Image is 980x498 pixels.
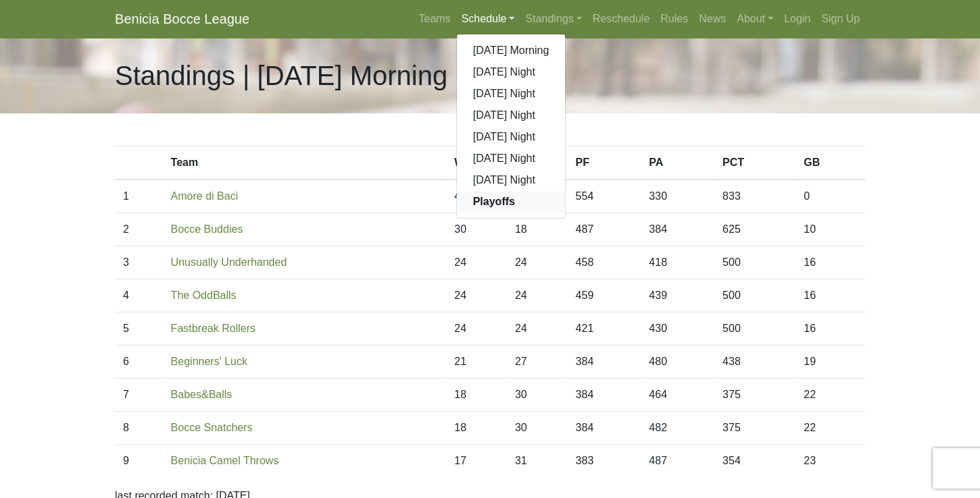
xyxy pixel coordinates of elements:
[714,312,795,345] td: 500
[507,246,568,279] td: 24
[567,246,641,279] td: 458
[115,179,163,213] td: 1
[446,146,507,180] th: W
[507,312,568,345] td: 24
[795,246,865,279] td: 16
[446,279,507,312] td: 24
[655,5,693,32] a: Rules
[795,179,865,213] td: 0
[446,312,507,345] td: 24
[795,312,865,345] td: 16
[641,246,714,279] td: 418
[714,213,795,246] td: 625
[816,5,865,32] a: Sign Up
[795,412,865,445] td: 22
[446,445,507,478] td: 17
[171,256,287,268] a: Unusually Underhanded
[457,83,566,105] a: [DATE] Night
[456,5,520,32] a: Schedule
[507,445,568,478] td: 31
[795,213,865,246] td: 10
[115,213,163,246] td: 2
[115,412,163,445] td: 8
[641,213,714,246] td: 384
[115,345,163,379] td: 6
[567,179,641,213] td: 554
[567,412,641,445] td: 384
[641,312,714,345] td: 430
[171,356,247,367] a: Beginners' Luck
[795,146,865,180] th: GB
[641,146,714,180] th: PA
[456,34,566,219] div: Schedule
[507,379,568,412] td: 30
[567,379,641,412] td: 384
[457,169,566,191] a: [DATE] Night
[567,146,641,180] th: PF
[567,279,641,312] td: 459
[115,312,163,345] td: 5
[507,412,568,445] td: 30
[567,213,641,246] td: 487
[115,246,163,279] td: 3
[446,246,507,279] td: 24
[446,213,507,246] td: 30
[446,345,507,379] td: 21
[779,5,816,32] a: Login
[714,146,795,180] th: PCT
[693,5,731,32] a: News
[587,5,656,32] a: Reschedule
[457,61,566,83] a: [DATE] Night
[171,422,253,433] a: Bocce Snatchers
[507,213,568,246] td: 18
[520,5,587,32] a: Standings
[171,323,255,334] a: Fastbreak Rollers
[163,146,447,180] th: Team
[731,5,779,32] a: About
[115,379,163,412] td: 7
[446,412,507,445] td: 18
[795,279,865,312] td: 16
[457,148,566,169] a: [DATE] Night
[457,191,566,213] a: Playoffs
[714,379,795,412] td: 375
[795,345,865,379] td: 19
[115,445,163,478] td: 9
[714,179,795,213] td: 833
[457,126,566,148] a: [DATE] Night
[446,179,507,213] td: 40
[641,379,714,412] td: 464
[795,445,865,478] td: 23
[457,40,566,61] a: [DATE] Morning
[641,412,714,445] td: 482
[507,345,568,379] td: 27
[115,279,163,312] td: 4
[641,345,714,379] td: 480
[171,389,232,400] a: Babes&Balls
[567,312,641,345] td: 421
[446,379,507,412] td: 18
[567,445,641,478] td: 383
[641,179,714,213] td: 330
[714,345,795,379] td: 438
[567,345,641,379] td: 384
[641,279,714,312] td: 439
[641,445,714,478] td: 487
[714,246,795,279] td: 500
[171,455,279,466] a: Benicia Camel Throws
[714,279,795,312] td: 500
[171,223,243,235] a: Bocce Buddies
[457,105,566,126] a: [DATE] Night
[115,59,447,92] h1: Standings | [DATE] Morning
[473,196,515,207] strong: Playoffs
[714,445,795,478] td: 354
[795,379,865,412] td: 22
[413,5,456,32] a: Teams
[171,190,239,202] a: Amore di Baci
[171,289,237,301] a: The OddBalls
[507,279,568,312] td: 24
[714,412,795,445] td: 375
[115,5,249,32] a: Benicia Bocce League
